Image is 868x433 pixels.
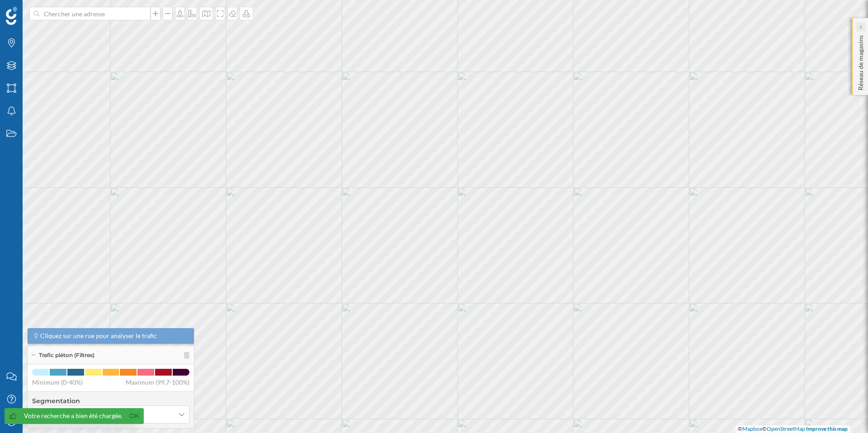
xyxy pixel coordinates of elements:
[40,331,157,340] span: Cliquez sur une rue pour analyser le trafic
[126,378,189,387] span: Maximum (99,7-100%)
[32,396,189,405] h4: Segmentation
[24,411,123,420] div: Votre recherche a bien été chargée.
[39,351,94,359] span: Trafic piéton (Filtres)
[736,425,850,433] div: © ©
[32,378,83,387] span: Minimum (0-40%)
[767,425,805,432] a: OpenStreetMap
[127,411,142,421] a: Ok
[856,32,865,90] p: Réseau de magasins
[6,7,17,25] img: Logo Geoblink
[742,425,762,432] a: Mapbox
[806,425,848,432] a: Improve this map
[18,6,62,14] span: Assistance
